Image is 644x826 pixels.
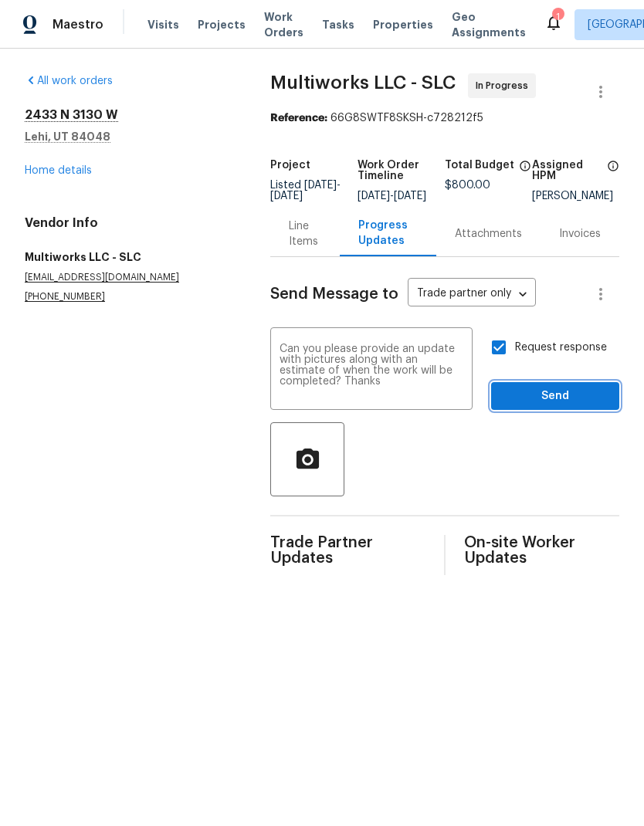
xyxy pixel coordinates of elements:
[552,9,563,25] div: 1
[198,17,246,32] span: Projects
[452,9,526,40] span: Geo Assignments
[464,535,619,566] span: On-site Worker Updates
[358,191,390,201] span: [DATE]
[559,226,601,242] div: Invoices
[270,286,398,302] span: Send Message to
[270,180,341,201] span: -
[147,17,179,32] span: Visits
[289,218,320,249] div: Line Items
[532,191,619,201] div: [PERSON_NAME]
[25,76,113,86] a: All work orders
[358,218,418,249] div: Progress Updates
[264,9,303,40] span: Work Orders
[304,180,337,191] span: [DATE]
[408,282,536,307] div: Trade partner only
[476,78,534,93] span: In Progress
[515,340,607,356] span: Request response
[25,165,92,176] a: Home details
[394,191,426,201] span: [DATE]
[455,226,522,242] div: Attachments
[607,160,619,191] span: The hpm assigned to this work order.
[270,180,341,201] span: Listed
[491,382,619,411] button: Send
[270,110,619,126] div: 66G8SWTF8SKSH-c728212f5
[445,160,514,171] h5: Total Budget
[503,387,607,406] span: Send
[53,17,103,32] span: Maestro
[280,344,463,398] textarea: Can you please provide an update with pictures along with an estimate of when the work will be co...
[358,191,426,201] span: -
[373,17,433,32] span: Properties
[25,215,233,231] h4: Vendor Info
[270,113,327,124] b: Reference:
[445,180,490,191] span: $800.00
[270,160,310,171] h5: Project
[358,160,445,181] h5: Work Order Timeline
[270,73,456,92] span: Multiworks LLC - SLC
[25,249,233,265] h5: Multiworks LLC - SLC
[532,160,602,181] h5: Assigned HPM
[270,535,425,566] span: Trade Partner Updates
[322,19,354,30] span: Tasks
[519,160,531,180] span: The total cost of line items that have been proposed by Opendoor. This sum includes line items th...
[270,191,303,201] span: [DATE]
